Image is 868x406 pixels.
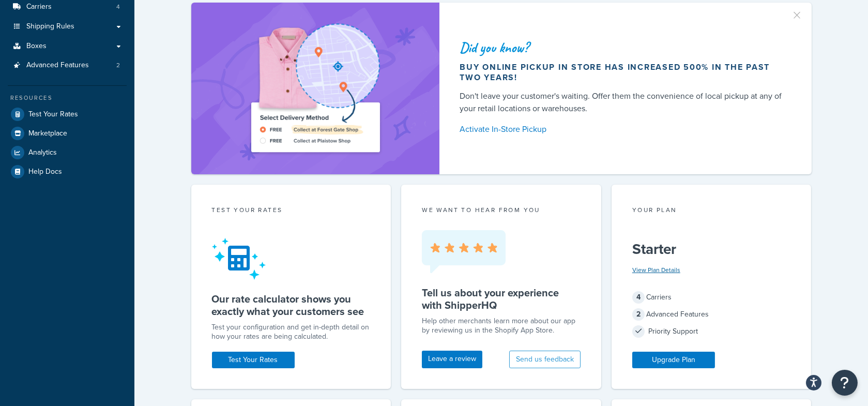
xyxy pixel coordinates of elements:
div: Buy online pickup in store has increased 500% in the past two years! [460,62,787,83]
span: Marketplace [28,129,67,138]
a: Test Your Rates [212,352,295,368]
div: Test your rates [212,205,371,217]
a: Analytics [8,143,127,162]
div: Resources [8,94,127,102]
img: ad-shirt-map-b0359fc47e01cab431d101c4b569394f6a03f54285957d908178d52f29eb9668.png [222,18,409,159]
span: Advanced Features [26,61,89,70]
div: Priority Support [632,324,791,339]
a: Marketplace [8,124,127,143]
a: Test Your Rates [8,105,127,124]
span: 4 [116,3,120,11]
a: Boxes [8,37,127,56]
a: Leave a review [422,351,482,368]
a: Help Docs [8,162,127,181]
span: Shipping Rules [26,22,74,31]
a: Activate In-Store Pickup [460,122,787,137]
span: Test Your Rates [28,110,78,119]
li: Advanced Features [8,56,127,75]
div: Carriers [632,290,791,305]
span: Boxes [26,42,47,51]
div: Advanced Features [632,307,791,322]
span: Carriers [26,3,52,11]
div: Don't leave your customer's waiting. Offer them the convenience of local pickup at any of your re... [460,90,787,115]
a: Shipping Rules [8,17,127,36]
h5: Our rate calculator shows you exactly what your customers see [212,293,371,318]
div: Your Plan [632,205,791,217]
div: Test your configuration and get in-depth detail on how your rates are being calculated. [212,323,371,341]
a: Advanced Features2 [8,56,127,75]
button: Send us feedback [509,351,581,368]
div: Did you know? [460,40,787,55]
button: Open Resource Center [832,370,858,396]
p: we want to hear from you [422,205,581,215]
span: 2 [632,308,645,321]
span: 2 [116,61,120,70]
a: Upgrade Plan [632,352,715,368]
h5: Starter [632,241,791,258]
span: Analytics [28,148,57,157]
p: Help other merchants learn more about our app by reviewing us in the Shopify App Store. [422,317,581,335]
a: View Plan Details [632,265,680,275]
span: 4 [632,291,645,304]
h5: Tell us about your experience with ShipperHQ [422,287,581,311]
span: Help Docs [28,168,62,176]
